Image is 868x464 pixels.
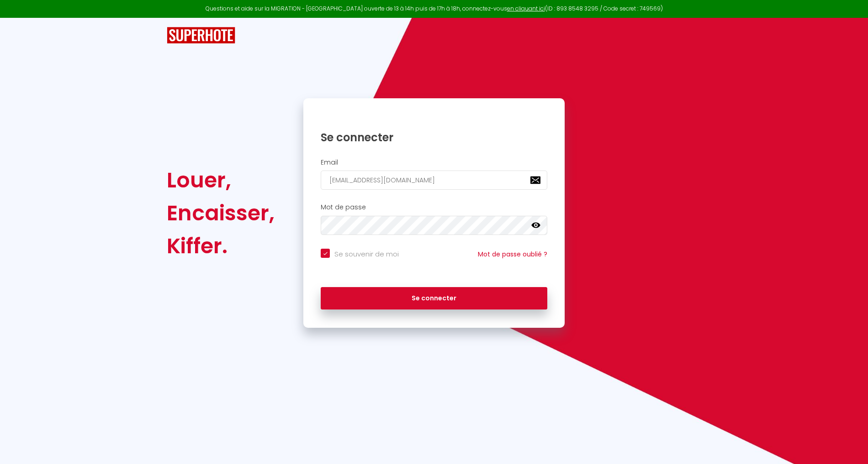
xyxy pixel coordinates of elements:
[321,287,547,310] button: Se connecter
[321,203,547,211] h2: Mot de passe
[321,159,547,166] h2: Email
[167,229,275,262] div: Kiffer.
[167,27,235,44] img: SuperHote logo
[167,164,275,197] div: Louer,
[321,130,547,144] h1: Se connecter
[321,171,547,190] input: Ton Email
[507,5,545,12] a: en cliquant ici
[167,197,275,229] div: Encaisser,
[478,250,547,259] a: Mot de passe oublié ?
